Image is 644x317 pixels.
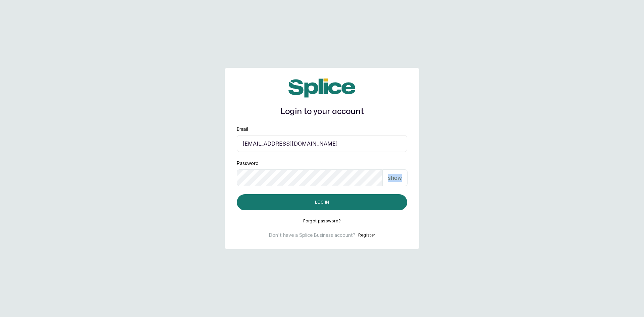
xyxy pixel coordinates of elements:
[237,194,407,210] button: Log in
[237,135,407,152] input: email@acme.com
[269,232,356,239] p: Don't have a Splice Business account?
[358,232,375,239] button: Register
[388,174,402,182] p: show
[237,126,248,133] label: Email
[237,160,259,167] label: Password
[237,106,407,118] h1: Login to your account
[303,218,341,224] button: Forgot password?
